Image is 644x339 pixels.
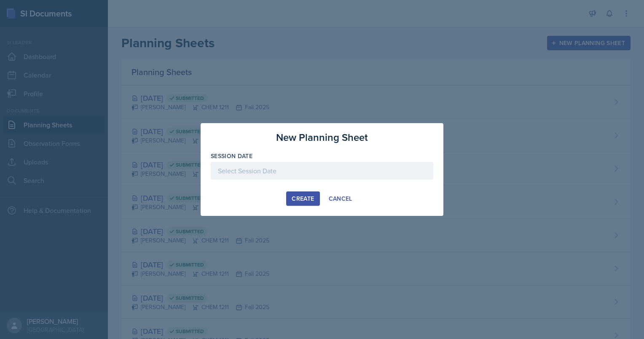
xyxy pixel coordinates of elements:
[211,152,252,160] label: Session Date
[323,191,358,206] button: Cancel
[276,130,368,145] h3: New Planning Sheet
[329,195,352,202] div: Cancel
[292,195,314,202] div: Create
[286,191,319,206] button: Create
